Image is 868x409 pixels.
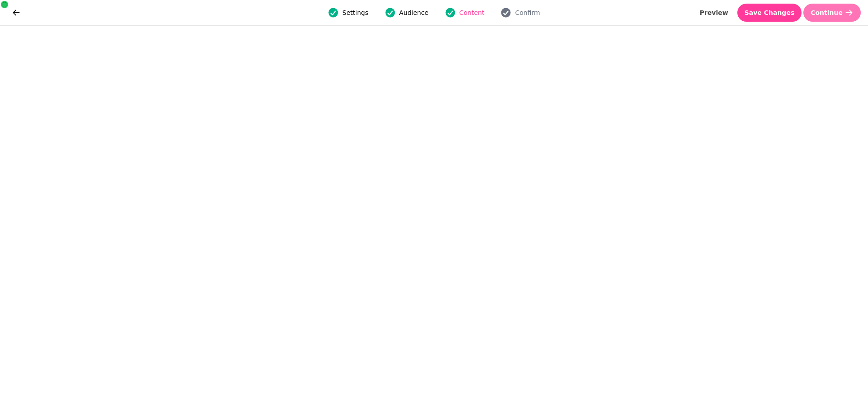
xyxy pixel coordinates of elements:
span: Settings [342,8,368,17]
span: Audience [399,8,429,17]
span: Confirm [515,8,540,17]
span: Content [459,8,485,17]
button: go back [7,4,25,22]
span: Continue [811,9,843,16]
span: Save Changes [745,9,795,16]
button: Save Changes [737,4,802,22]
span: Preview [700,9,728,16]
button: Preview [693,4,736,22]
button: Continue [803,4,861,22]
